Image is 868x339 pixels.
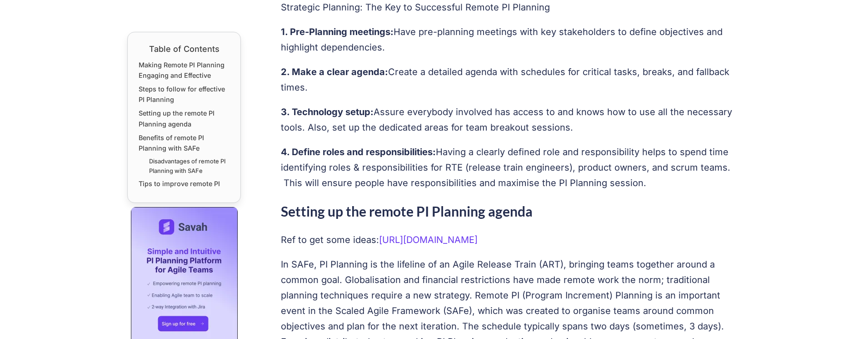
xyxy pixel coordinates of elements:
[281,66,388,77] strong: 2. Make a clear agenda:
[139,84,229,105] a: Steps to follow for effective PI Planning
[281,232,741,248] p: Ref to get some ideas:
[281,200,741,223] h2: Setting up the remote PI Planning agenda
[139,60,229,81] a: Making Remote PI Planning Engaging and Effective
[281,144,741,191] p: Having a clearly defined role and responsibility helps to spend time identifying roles & responsi...
[823,295,868,339] iframe: Chat Widget
[281,24,741,55] p: Have pre-planning meetings with key stakeholders to define objectives and highlight dependencies.
[139,108,229,129] a: Setting up the remote PI Planning agenda
[281,26,394,37] strong: 1. Pre-Planning meetings:
[379,234,478,245] a: [URL][DOMAIN_NAME]
[139,132,229,153] a: Benefits of remote PI Planning with SAFe
[281,147,436,157] strong: 4. Define roles and responsibilities:
[139,43,229,55] div: Table of Contents
[149,157,229,176] a: Disadvantages of remote PI Planning with SAFe
[139,178,229,199] a: Tips to improve remote PI Planning
[281,104,741,135] p: Assure everybody involved has access to and knows how to use all the necessary tools. Also, set u...
[281,64,741,95] p: Create a detailed agenda with schedules for critical tasks, breaks, and fallback times.
[281,106,374,117] strong: 3. Technology setup:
